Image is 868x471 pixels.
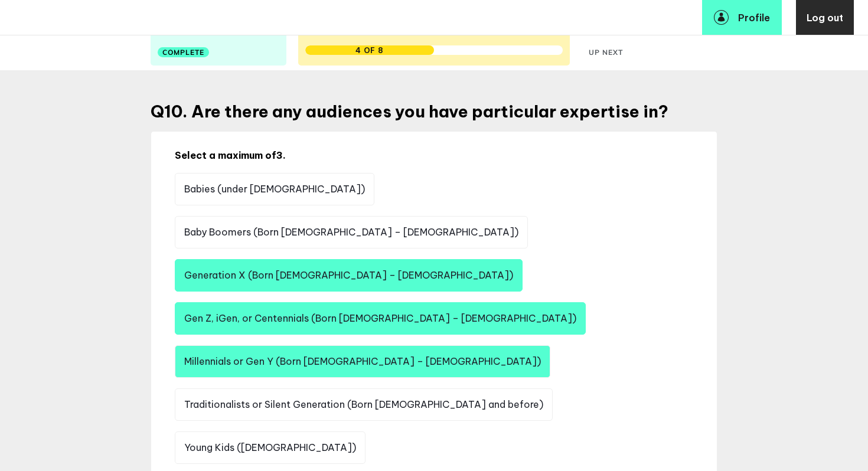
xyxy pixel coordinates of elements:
[175,216,528,248] li: Baby Boomers (Born [DEMOGRAPHIC_DATA] – [DEMOGRAPHIC_DATA])
[175,345,550,378] li: Millennials or Gen Y (Born [DEMOGRAPHIC_DATA] – [DEMOGRAPHIC_DATA])
[158,47,209,57] span: Complete
[807,12,843,24] span: Log out
[175,173,374,205] li: Babies (under [DEMOGRAPHIC_DATA])
[175,259,523,292] li: Generation X (Born [DEMOGRAPHIC_DATA] – [DEMOGRAPHIC_DATA])
[175,431,366,464] li: Young Kids ([DEMOGRAPHIC_DATA])
[175,388,553,421] li: Traditionalists or Silent Generation (Born [DEMOGRAPHIC_DATA] and before)
[175,302,586,335] li: Gen Z, iGen, or Centennials (Born [DEMOGRAPHIC_DATA] – [DEMOGRAPHIC_DATA])
[738,12,770,24] span: Profile
[175,149,693,161] h2: Select a maximum of 3 .
[305,45,434,55] div: 4 of 8
[589,48,623,57] span: Up next
[151,101,668,122] h2: Q10 . Are there any audiences you have particular expertise in?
